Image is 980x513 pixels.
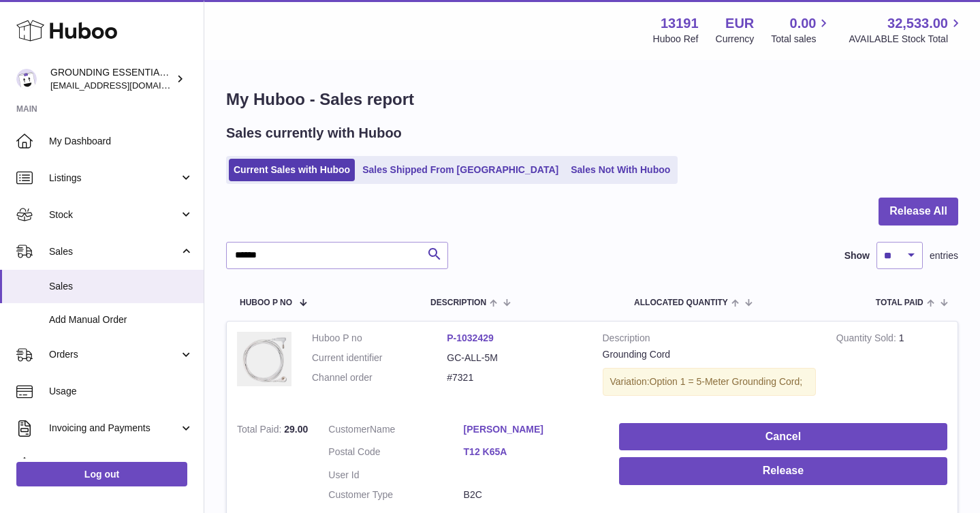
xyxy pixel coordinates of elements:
[603,332,816,348] strong: Description
[836,332,899,347] strong: Quantity Sold
[876,298,923,307] span: Total paid
[650,376,803,387] span: Option 1 = 5-Meter Grounding Cord;
[844,249,870,262] label: Show
[49,385,193,398] span: Usage
[49,172,179,185] span: Listings
[771,33,832,46] span: Total sales
[358,159,563,181] a: Sales Shipped From [GEOGRAPHIC_DATA]
[16,69,37,89] img: espenwkopperud@gmail.com
[312,352,447,364] dt: Current identifier
[464,423,599,436] a: [PERSON_NAME]
[328,423,463,439] dt: Name
[49,348,179,361] span: Orders
[653,33,699,46] div: Huboo Ref
[771,14,832,46] a: 0.00 Total sales
[240,298,292,307] span: Huboo P no
[226,89,958,110] h1: My Huboo - Sales report
[447,352,582,364] dd: GC-ALL-5M
[50,80,200,91] span: [EMAIL_ADDRESS][DOMAIN_NAME]
[849,14,964,46] a: 32,533.00 AVAILABLE Stock Total
[430,298,486,307] span: Description
[447,371,582,384] dd: #7321
[619,423,947,451] button: Cancel
[328,424,370,435] span: Customer
[16,462,187,486] a: Log out
[229,159,355,181] a: Current Sales with Huboo
[849,33,964,46] span: AVAILABLE Stock Total
[716,33,755,46] div: Currency
[49,422,179,435] span: Invoicing and Payments
[930,249,958,262] span: entries
[237,424,284,438] strong: Total Paid
[566,159,675,181] a: Sales Not With Huboo
[464,488,599,501] dd: B2C
[826,322,958,413] td: 1
[49,280,193,293] span: Sales
[725,14,754,33] strong: EUR
[603,348,816,361] div: Grounding Cord
[328,469,463,482] dt: User Id
[49,313,193,326] span: Add Manual Order
[879,198,958,226] button: Release All
[447,332,494,343] a: P-1032429
[312,332,447,345] dt: Huboo P no
[328,488,463,501] dt: Customer Type
[790,14,817,33] span: 0.00
[226,124,402,142] h2: Sales currently with Huboo
[49,135,193,148] span: My Dashboard
[284,424,308,435] span: 29.00
[328,446,463,462] dt: Postal Code
[49,245,179,258] span: Sales
[887,14,948,33] span: 32,533.00
[661,14,699,33] strong: 13191
[634,298,728,307] span: ALLOCATED Quantity
[312,371,447,384] dt: Channel order
[603,368,816,396] div: Variation:
[619,457,947,485] button: Release
[50,66,173,92] div: GROUNDING ESSENTIALS INTERNATIONAL SLU
[464,446,599,458] a: T12 K65A
[237,332,291,386] img: Grounding_Cord_2.png
[49,208,179,221] span: Stock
